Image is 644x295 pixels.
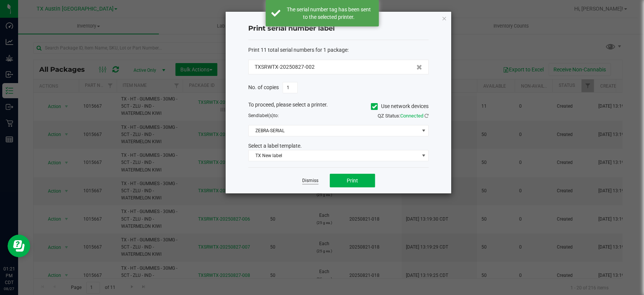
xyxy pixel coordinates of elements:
span: Connected [400,113,423,119]
span: No. of copies [248,84,279,90]
span: label(s) [258,113,274,118]
div: Select a label template. [243,142,434,150]
span: TX New label [249,150,419,161]
h4: Print serial number label [248,24,429,34]
button: Print [330,174,375,187]
label: Use network devices [371,102,429,110]
span: ZEBRA-SERIAL [249,125,419,136]
span: Print [347,178,358,184]
span: Print 11 total serial numbers for 1 package [248,47,347,53]
span: QZ Status: [378,113,429,119]
a: Dismiss [302,178,318,184]
div: The serial number tag has been sent to the selected printer. [284,6,373,21]
div: To proceed, please select a printer. [243,101,434,112]
span: TXSRWTX-20250827-002 [255,63,315,71]
iframe: Resource center [8,235,30,257]
span: Send to: [248,113,279,118]
div: : [248,46,429,54]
